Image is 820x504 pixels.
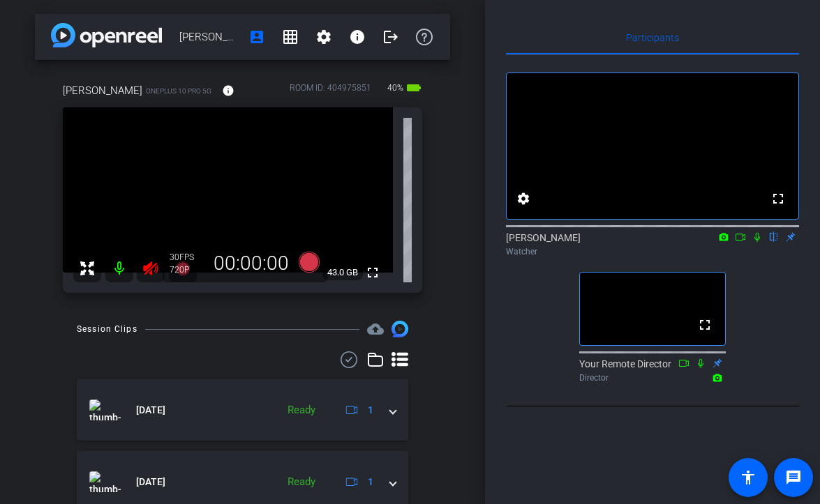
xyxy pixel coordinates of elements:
mat-icon: info [349,29,366,45]
div: ROOM ID: 404975851 [290,82,371,102]
img: app-logo [51,23,162,47]
span: Destinations for your clips [367,321,384,337]
span: [DATE] [136,475,165,489]
mat-icon: info [222,84,234,97]
mat-icon: grid_on [282,29,299,45]
div: 30 [170,252,204,263]
mat-icon: fullscreen [696,316,713,333]
span: Participants [626,33,679,43]
mat-icon: settings [315,29,332,45]
mat-icon: cloud_upload [367,321,384,337]
span: OnePlus 10 Pro 5G [146,86,211,96]
img: Session clips [392,321,408,337]
div: Watcher [506,245,799,258]
div: [PERSON_NAME] [506,231,799,258]
div: 00:00:00 [204,252,298,275]
img: thumb-nail [89,471,121,492]
span: 1 [368,403,373,418]
img: thumb-nail [89,399,121,420]
span: 40% [385,77,405,99]
span: FPS [179,252,194,262]
mat-icon: settings [515,190,532,207]
mat-icon: fullscreen [364,264,381,281]
mat-icon: account_box [248,29,265,45]
span: 1 [368,475,373,489]
div: Session Clips [77,322,137,336]
mat-icon: flip [766,230,782,243]
mat-icon: logout [382,29,399,45]
mat-icon: fullscreen [770,190,787,207]
mat-icon: accessibility [740,469,756,486]
mat-expansion-panel-header: thumb-nail[DATE]Ready1 [77,379,408,441]
div: Your Remote Director [579,357,726,384]
span: [PERSON_NAME] [179,23,240,51]
span: [PERSON_NAME] [63,83,142,98]
mat-icon: message [785,469,802,486]
div: Ready [281,402,322,418]
div: 720P [170,264,204,275]
div: Director [579,372,726,384]
mat-icon: battery_std [405,79,422,96]
span: [DATE] [136,403,165,418]
span: 43.0 GB [322,264,363,281]
div: Ready [281,474,322,490]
